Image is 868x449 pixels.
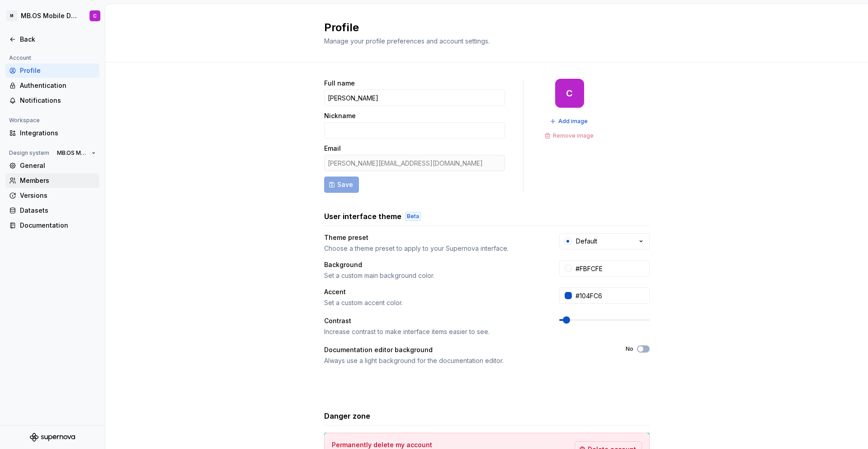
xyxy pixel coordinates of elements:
input: #FFFFFF [572,260,650,277]
label: No [626,345,633,353]
a: Versions [5,188,99,203]
a: Datasets [5,203,99,218]
div: Documentation editor background [324,345,609,354]
div: C [566,90,573,97]
a: Notifications [5,93,99,108]
div: Account [5,53,35,63]
div: Notifications [20,96,96,105]
div: Background [324,260,543,269]
div: M [6,10,17,21]
div: General [20,161,96,170]
span: Add image [558,118,588,125]
h2: Profile [324,20,639,35]
div: C [93,12,97,19]
a: Back [5,32,99,47]
a: Integrations [5,126,99,140]
div: Beta [405,212,421,221]
div: Profile [20,66,96,75]
div: Set a custom main background color. [324,271,543,280]
div: Always use a light background for the documentation editor. [324,356,609,365]
h3: User interface theme [324,211,401,222]
div: Set a custom accent color. [324,298,543,307]
div: Accent [324,287,543,296]
label: Nickname [324,111,356,120]
div: Contrast [324,316,543,325]
h3: Danger zone [324,411,370,421]
div: Back [20,35,96,44]
div: Workspace [5,115,43,126]
div: Theme preset [324,233,543,242]
label: Email [324,144,341,153]
div: Design system [5,148,53,158]
span: MB.OS Mobile Design System [57,149,88,157]
a: General [5,158,99,173]
div: MB.OS Mobile Design System [21,11,79,20]
div: Datasets [20,206,96,215]
div: Members [20,176,96,185]
a: Authentication [5,78,99,93]
div: Authentication [20,81,96,90]
span: Manage your profile preferences and account settings. [324,37,490,45]
a: Profile [5,63,99,78]
div: Choose a theme preset to apply to your Supernova interface. [324,244,543,253]
div: Versions [20,191,96,200]
a: Members [5,173,99,188]
button: MMB.OS Mobile Design SystemC [2,6,103,26]
button: Default [559,233,650,249]
div: Integrations [20,129,96,138]
div: Default [576,237,597,246]
button: Add image [547,115,592,128]
svg: Supernova Logo [30,433,75,442]
div: Increase contrast to make interface items easier to see. [324,327,543,336]
input: #104FC6 [572,287,650,304]
a: Documentation [5,218,99,233]
div: Documentation [20,221,96,230]
label: Full name [324,79,355,88]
